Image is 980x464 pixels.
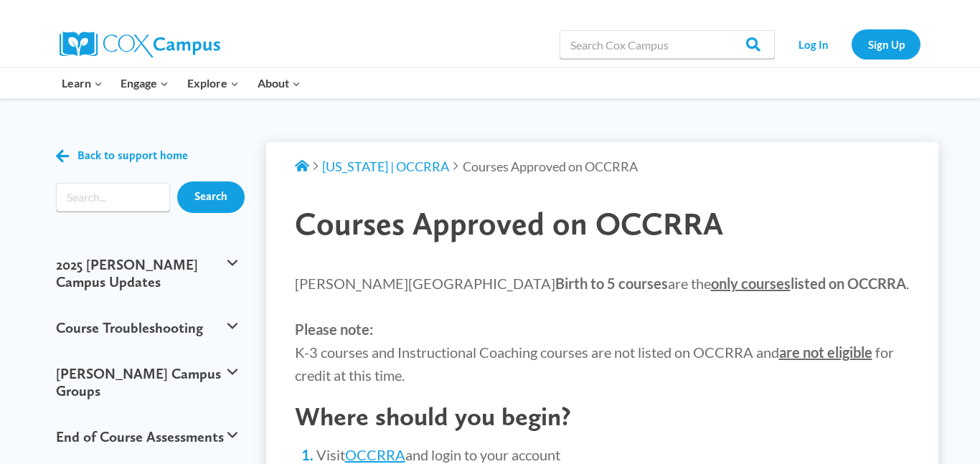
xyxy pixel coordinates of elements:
[177,181,245,213] input: Search
[711,275,906,292] strong: listed on OCCRRA
[187,74,239,93] span: Explore
[77,149,188,163] span: Back to support home
[560,30,775,59] input: Search Cox Campus
[322,158,449,174] a: [US_STATE] | OCCRRA
[295,204,723,242] span: Courses Approved on OCCRRA
[49,351,245,414] button: [PERSON_NAME] Campus Groups
[62,74,103,93] span: Learn
[782,29,920,59] nav: Secondary Navigation
[56,183,170,212] form: Search form
[463,158,638,174] span: Courses Approved on OCCRRA
[56,146,188,166] a: Back to support home
[52,68,309,98] nav: Primary Navigation
[779,344,872,361] strong: are not eligible
[258,74,301,93] span: About
[49,305,245,351] button: Course Troubleshooting
[555,275,668,292] strong: Birth to 5 courses
[782,29,844,59] a: Log In
[295,272,910,387] p: [PERSON_NAME][GEOGRAPHIC_DATA] are the . K-3 courses and Instructional Coaching courses are not l...
[852,29,920,59] a: Sign Up
[49,242,245,305] button: 2025 [PERSON_NAME] Campus Updates
[121,74,169,93] span: Engage
[56,183,170,212] input: Search input
[295,401,910,432] h2: Where should you begin?
[295,321,373,338] strong: Please note:
[345,446,405,463] a: OCCRRA
[60,32,220,57] img: Cox Campus
[49,414,245,460] button: End of Course Assessments
[295,158,309,174] a: Support Home
[711,275,791,292] span: only courses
